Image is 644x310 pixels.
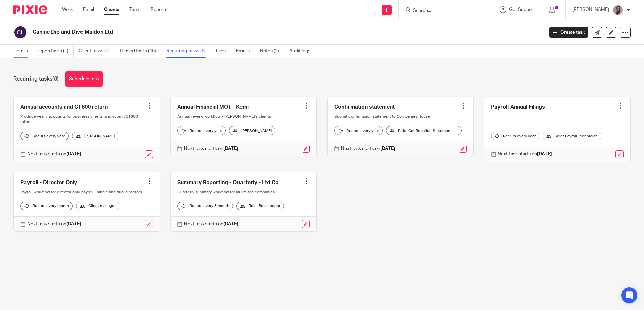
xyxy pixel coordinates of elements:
[13,75,59,83] h1: Recurring tasks
[27,221,82,227] p: Next task starts on
[386,126,462,135] div: Role: Confirmation Statement Filer
[223,146,238,151] strong: [DATE]
[572,6,609,13] p: [PERSON_NAME]
[33,29,438,36] h2: Canine Dip and Dive Maldon Ltd
[334,126,383,135] div: Recurs every year
[65,71,103,87] a: Schedule task
[498,151,552,157] p: Next task starts on
[491,132,539,140] div: Recurs every year
[289,45,315,58] a: Audit logs
[120,45,161,58] a: Closed tasks (46)
[612,5,623,15] img: 22.png
[184,221,238,227] p: Next task starts on
[79,45,115,58] a: Client tasks (0)
[229,126,275,135] div: [PERSON_NAME]
[129,6,141,13] a: Team
[13,25,28,39] img: svg%3E
[151,6,167,13] a: Reports
[509,7,535,12] span: Get Support
[236,45,255,58] a: Emails
[380,146,395,151] strong: [DATE]
[177,202,233,210] div: Recurs every 3 month
[72,132,118,140] div: [PERSON_NAME]
[27,151,82,157] p: Next task starts on
[236,202,284,210] div: Role: Bookkeeper
[341,145,395,152] p: Next task starts on
[52,76,59,82] span: (6)
[537,152,552,156] strong: [DATE]
[549,27,588,38] a: Create task
[543,132,601,140] div: Role: Payroll Technician
[260,45,284,58] a: Notes (2)
[223,222,238,226] strong: [DATE]
[166,45,211,58] a: Recurring tasks (6)
[104,6,119,13] a: Clients
[177,126,226,135] div: Recurs every year
[216,45,231,58] a: Files
[13,45,33,58] a: Details
[83,6,94,13] a: Email
[13,5,47,14] img: Pixie
[66,152,82,156] strong: [DATE]
[412,8,473,14] input: Search
[62,6,73,13] a: Work
[76,202,119,210] div: Client manager
[184,145,238,152] p: Next task starts on
[20,132,69,140] div: Recurs every year
[38,45,74,58] a: Open tasks (1)
[66,222,82,226] strong: [DATE]
[20,202,73,210] div: Recurs every month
